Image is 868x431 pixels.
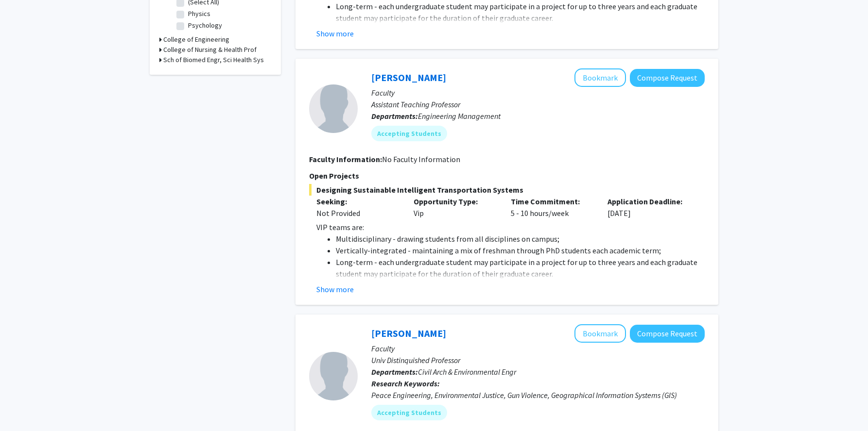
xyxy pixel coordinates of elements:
[316,283,354,295] button: Show more
[309,170,705,182] p: Open Projects
[7,387,41,424] iframe: Chat
[630,69,705,87] button: Compose Request to Liang Zhang
[418,111,501,121] span: Engineering Management
[406,196,503,219] div: Vip
[371,111,418,121] b: Departments:
[163,34,229,45] h3: College of Engineering
[316,28,354,39] button: Show more
[163,55,264,65] h3: Sch of Biomed Engr, Sci Health Sys
[371,354,705,366] p: Univ Distinquished Professor
[316,196,399,207] p: Seeking:
[316,221,705,233] p: VIP teams are:
[336,0,705,24] li: Long-term - each undergraduate student may participate in a project for up to three years and eac...
[336,256,705,280] li: Long-term - each undergraduate student may participate in a project for up to three years and eac...
[371,367,418,377] b: Departments:
[574,68,626,87] button: Add Liang Zhang to Bookmarks
[574,324,626,343] button: Add Joseph Hughes to Bookmarks
[608,196,690,207] p: Application Deadline:
[188,9,210,19] label: Physics
[371,126,447,141] mat-chip: Accepting Students
[371,343,705,354] p: Faculty
[336,233,705,245] li: Multidisciplinary - drawing students from all disciplines on campus;
[371,389,705,401] div: Peace Engineering, Environmental Justice, Gun Violence, Geographical Information Systems (GIS)
[630,325,705,343] button: Compose Request to Joseph Hughes
[414,196,496,207] p: Opportunity Type:
[336,245,705,256] li: Vertically-integrated - maintaining a mix of freshman through PhD students each academic term;
[418,367,516,377] span: Civil Arch & Environmental Engr
[309,154,382,164] b: Faculty Information:
[371,405,447,420] mat-chip: Accepting Students
[371,379,440,388] b: Research Keywords:
[600,196,697,219] div: [DATE]
[163,45,257,55] h3: College of Nursing & Health Prof
[371,87,705,99] p: Faculty
[382,154,460,164] span: No Faculty Information
[316,207,399,219] div: Not Provided
[503,196,601,219] div: 5 - 10 hours/week
[371,71,446,83] a: [PERSON_NAME]
[309,184,705,196] span: Designing Sustainable Intelligent Transportation Systems
[371,99,705,110] p: Assistant Teaching Professor
[188,20,222,31] label: Psychology
[511,196,593,207] p: Time Commitment:
[371,327,446,339] a: [PERSON_NAME]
